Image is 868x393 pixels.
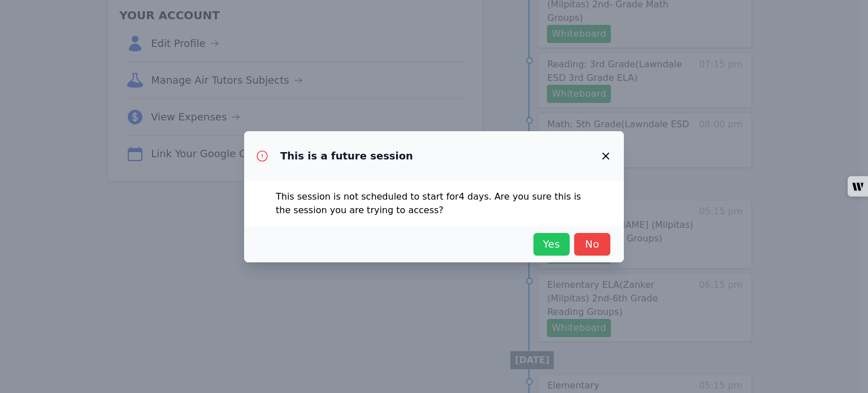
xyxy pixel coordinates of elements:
p: This session is not scheduled to start for 4 days . Are you sure this is the session you are tryi... [276,190,592,217]
span: No [580,236,605,252]
button: No [574,233,610,256]
button: Yes [533,233,570,256]
h3: This is a future session [280,149,413,163]
span: Yes [539,236,564,252]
